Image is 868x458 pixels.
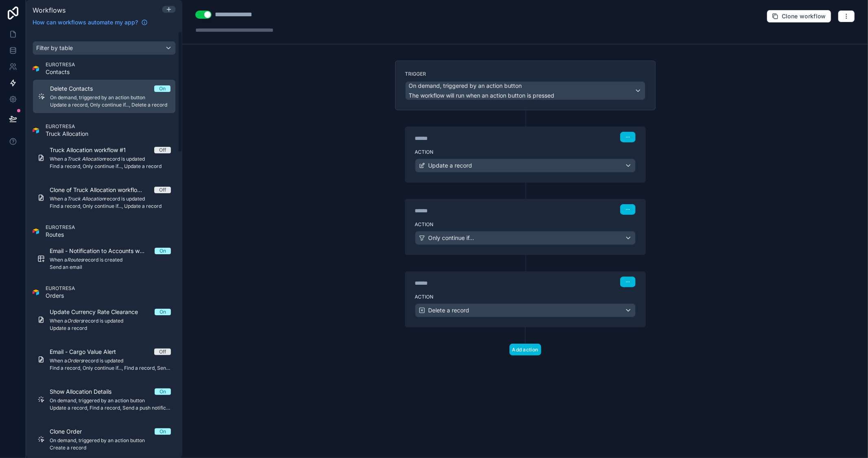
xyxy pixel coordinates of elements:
a: How can workflows automate my app? [29,18,151,26]
button: Add action [509,344,541,355]
button: Delete a record [415,303,636,317]
span: On demand, triggered by an action button [409,82,522,90]
span: Workflows [33,6,66,14]
span: The workflow will run when an action button is pressed [409,92,555,99]
span: How can workflows automate my app? [33,18,138,26]
span: Delete a record [429,306,470,314]
button: Only continue if... [415,231,636,245]
span: Only continue if... [429,234,474,242]
span: Clone workflow [782,13,826,20]
button: Update a record [415,159,636,172]
label: Action [415,149,636,155]
label: Action [415,294,636,300]
button: On demand, triggered by an action buttonThe workflow will run when an action button is pressed [405,81,645,100]
label: Action [415,221,636,228]
button: Clone workflow [767,10,831,23]
span: Update a record [429,161,472,170]
label: Trigger [405,71,645,77]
